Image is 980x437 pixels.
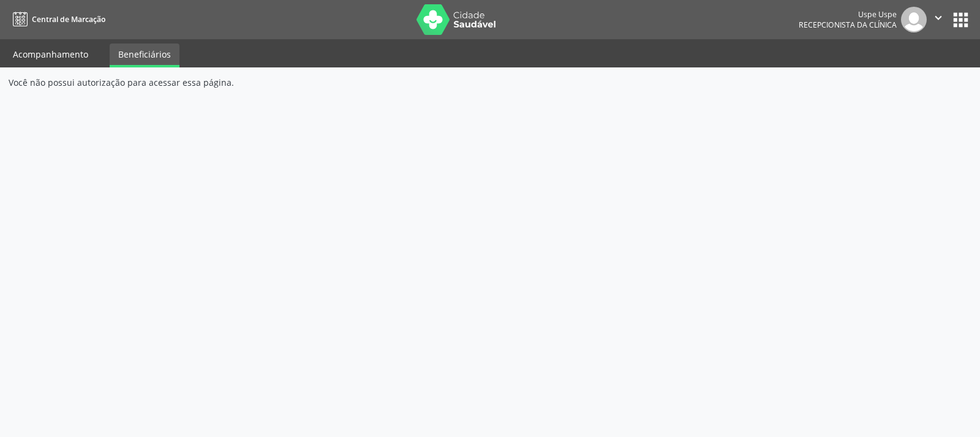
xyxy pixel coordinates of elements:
[927,7,950,32] button: 
[799,9,897,20] div: Uspe Uspe
[799,20,897,30] span: Recepcionista da clínica
[4,44,97,65] a: Acompanhamento
[9,76,971,89] div: Você não possui autorização para acessar essa página.
[9,9,105,29] a: Central de Marcação
[110,44,179,67] a: Beneficiários
[932,11,945,25] i: 
[901,7,927,32] img: img
[950,9,971,31] button: apps
[32,14,105,25] span: Central de Marcação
